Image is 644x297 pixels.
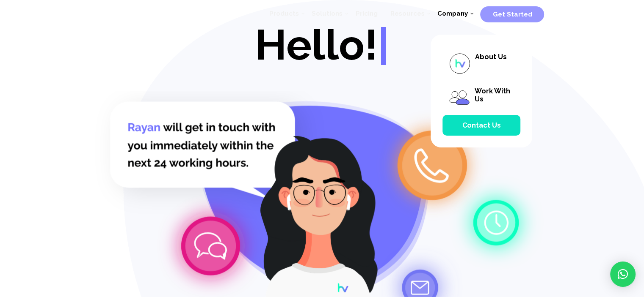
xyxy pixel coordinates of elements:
[312,10,343,17] span: Solutions
[462,121,501,129] span: Contact Us
[480,7,544,20] a: Get Started
[255,20,378,69] span: Hello!
[127,138,274,152] tspan: you immediately within the
[127,156,249,169] tspan: next 24 working hours.
[475,53,506,61] span: About Us
[431,1,474,26] a: Company
[163,120,276,134] tspan: will get in touch with
[269,10,299,17] span: Products
[305,1,349,26] a: Solutions
[349,1,384,26] a: Pricing
[127,120,160,134] tspan: Rayan
[355,10,377,17] span: Pricing
[263,1,305,26] a: Products
[442,46,520,81] a: About Us
[474,87,510,103] span: Work With Us
[384,1,431,26] a: Resources
[378,20,389,69] span: |
[442,81,520,115] a: Work With Us
[437,10,467,17] span: Company
[390,10,424,17] span: Resources
[492,11,532,18] span: Get Started
[442,115,520,136] a: Contact Us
